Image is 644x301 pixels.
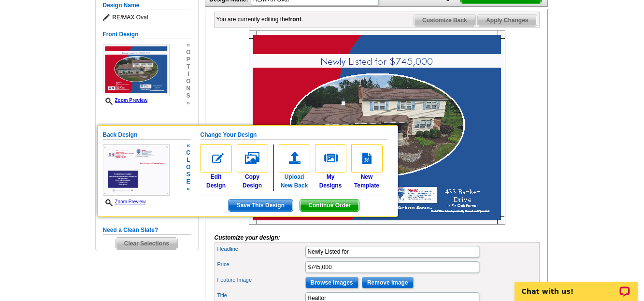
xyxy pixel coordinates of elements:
[116,238,177,249] span: Clear Selections
[186,56,190,63] span: p
[186,92,190,100] span: s
[186,164,190,171] span: o
[351,144,383,172] img: new-template.gif
[186,171,190,178] span: s
[186,149,190,157] span: c
[103,1,191,10] h5: Design Name
[103,44,170,95] img: Z18878308_00001_1.jpg
[186,78,190,85] span: o
[186,178,190,186] span: e
[217,245,304,253] label: Headline
[315,144,346,172] img: my-designs.gif
[237,144,268,190] a: Copy Design
[229,200,293,211] span: Save This Design
[103,30,191,39] h5: Front Design
[315,144,346,190] a: MyDesigns
[186,157,190,164] span: l
[200,130,387,140] h5: Change Your Design
[103,130,191,140] h5: Back Design
[217,276,304,284] label: Feature Image
[217,291,304,300] label: Title
[362,277,414,288] input: Remove Image
[103,13,191,22] span: RE/MAX Oval
[228,199,293,212] button: Save This Design
[249,30,505,225] img: Z18878308_00001_1.jpg
[186,71,190,78] span: i
[414,14,475,26] span: Customize Back
[103,98,148,103] a: Zoom Preview
[103,226,191,235] h5: Need a Clean Slate?
[217,260,304,269] label: Price
[186,63,190,71] span: t
[508,271,644,301] iframe: LiveChat chat widget
[478,14,536,26] span: Apply Changes
[351,144,383,190] a: NewTemplate
[237,144,268,172] img: copy-design.gif
[103,144,170,196] img: Z18878308_00001_2.jpg
[279,144,310,172] img: upload-front.gif
[305,277,358,288] input: Browse Images
[216,15,303,24] div: You are currently editing the .
[300,200,359,211] span: Continue Order
[186,186,190,193] span: «
[279,144,310,190] a: UploadNew Back
[186,42,190,49] span: »
[288,16,301,23] b: front
[300,199,359,212] button: Continue Order
[215,234,280,241] i: Customize your design:
[200,144,232,172] img: edit-design.gif
[186,142,190,149] span: «
[103,199,146,204] a: Zoom Preview
[200,144,232,190] a: EditDesign
[186,100,190,107] span: »
[186,49,190,56] span: o
[186,85,190,92] span: n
